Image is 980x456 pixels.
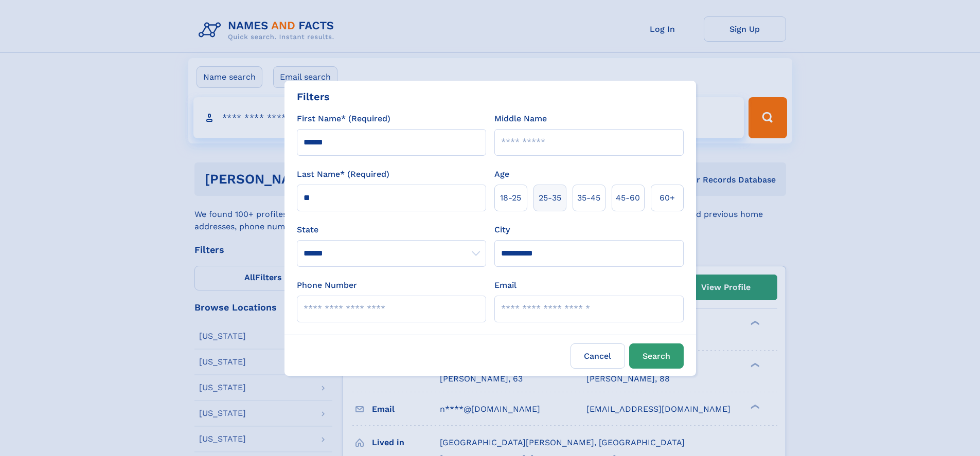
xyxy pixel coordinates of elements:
span: 60+ [660,192,675,204]
label: Phone Number [297,279,357,291]
label: First Name* (Required) [297,113,390,125]
label: Email [494,279,516,291]
label: City [494,224,510,236]
label: Last Name* (Required) [297,168,389,180]
span: 35‑45 [577,192,600,204]
div: Filters [297,89,330,104]
label: Middle Name [494,113,547,125]
button: Search [629,343,684,369]
span: 18‑25 [500,192,521,204]
label: Age [494,168,509,180]
label: Cancel [571,343,625,369]
span: 45‑60 [616,192,640,204]
span: 25‑35 [539,192,561,204]
label: State [297,224,486,236]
